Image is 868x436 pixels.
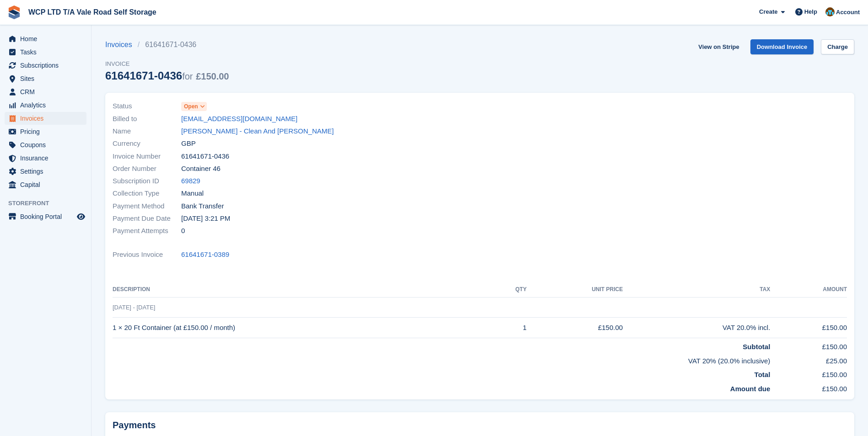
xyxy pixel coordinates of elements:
[5,152,86,165] a: menu
[113,226,181,236] span: Payment Attempts
[730,385,771,393] strong: Amount due
[20,32,75,45] span: Home
[20,210,75,223] span: Booking Portal
[113,201,181,212] span: Payment Method
[181,188,204,199] span: Manual
[527,282,623,297] th: Unit Price
[743,343,770,351] strong: Subtotal
[7,5,21,19] img: stora-icon-8386f47178a22dfd0bd8f6a31ec36ba5ce8667c1dd55bd0f319d3a0aa187defe.svg
[181,114,297,124] a: [EMAIL_ADDRESS][DOMAIN_NAME]
[20,85,75,98] span: CRM
[181,250,229,260] a: 61641671-0389
[804,7,817,16] span: Help
[750,39,814,54] a: Download Invoice
[113,126,181,137] span: Name
[20,178,75,191] span: Capital
[113,188,181,199] span: Collection Type
[770,338,847,352] td: £150.00
[196,71,229,81] span: £150.00
[113,164,181,174] span: Order Number
[181,164,221,174] span: Container 46
[20,112,75,125] span: Invoices
[181,201,224,212] span: Bank Transfer
[184,102,198,111] span: Open
[181,176,200,186] a: 69829
[623,323,770,333] div: VAT 20.0% incl.
[75,211,86,222] a: Preview store
[5,72,86,85] a: menu
[8,199,91,208] span: Storefront
[5,59,86,72] a: menu
[5,85,86,98] a: menu
[5,165,86,178] a: menu
[113,151,181,162] span: Invoice Number
[20,59,75,72] span: Subscriptions
[20,152,75,165] span: Insurance
[759,7,777,16] span: Create
[113,282,492,297] th: Description
[113,318,492,338] td: 1 × 20 Ft Container (at £150.00 / month)
[113,304,155,311] span: [DATE] - [DATE]
[113,352,770,367] td: VAT 20% (20.0% inclusive)
[181,138,196,149] span: GBP
[181,101,207,112] a: Open
[105,39,229,50] nav: breadcrumbs
[105,39,138,50] a: Invoices
[755,371,771,378] strong: Total
[20,138,75,151] span: Coupons
[25,5,160,20] a: WCP LTD T/A Vale Road Self Storage
[5,210,86,223] a: menu
[825,7,835,16] img: Kirsty williams
[5,178,86,191] a: menu
[181,226,185,236] span: 0
[113,101,181,112] span: Status
[821,39,854,54] a: Charge
[113,250,181,260] span: Previous Invoice
[20,165,75,178] span: Settings
[181,126,334,137] a: [PERSON_NAME] - Clean And [PERSON_NAME]
[836,8,860,17] span: Account
[5,138,86,151] a: menu
[105,59,229,69] span: Invoice
[181,213,230,224] time: 2025-09-24 14:21:01 UTC
[5,99,86,112] a: menu
[181,151,229,162] span: 61641671-0436
[695,39,743,54] a: View on Stripe
[113,138,181,149] span: Currency
[105,69,229,82] div: 61641671-0436
[5,112,86,125] a: menu
[5,32,86,45] a: menu
[20,46,75,58] span: Tasks
[492,318,527,338] td: 1
[20,72,75,85] span: Sites
[770,282,847,297] th: Amount
[623,282,770,297] th: Tax
[527,318,623,338] td: £150.00
[182,71,193,81] span: for
[770,366,847,380] td: £150.00
[5,46,86,58] a: menu
[113,213,181,224] span: Payment Due Date
[113,420,847,431] h2: Payments
[113,114,181,124] span: Billed to
[20,125,75,138] span: Pricing
[770,352,847,367] td: £25.00
[770,318,847,338] td: £150.00
[492,282,527,297] th: QTY
[113,176,181,186] span: Subscription ID
[20,99,75,112] span: Analytics
[770,380,847,394] td: £150.00
[5,125,86,138] a: menu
